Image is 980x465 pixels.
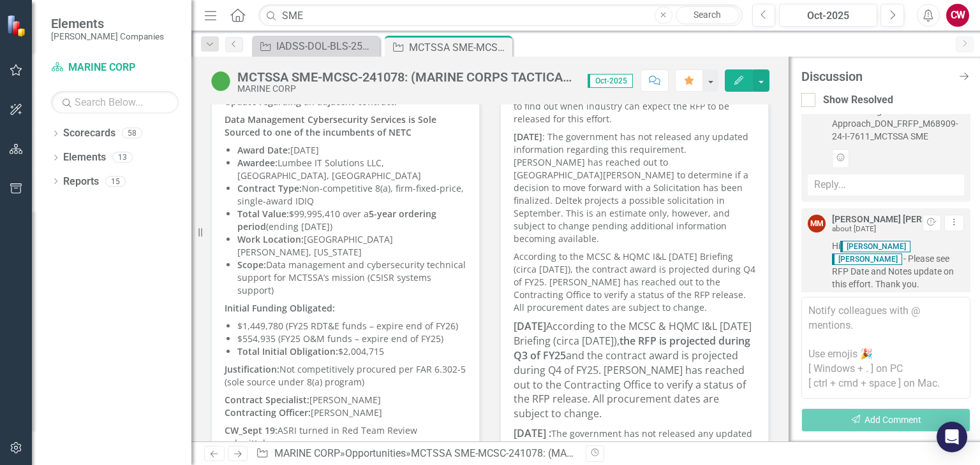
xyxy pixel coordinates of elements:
p: : The government has not released any updated information regarding this requirement. [PERSON_NAM... [514,128,755,248]
strong: 5-year ordering period [237,208,436,232]
p: [PERSON_NAME] [PERSON_NAME] [225,391,466,422]
strong: Contracting Officer: [225,406,311,418]
a: MARINE CORP [51,61,179,75]
img: Active [211,71,231,91]
p: $99,995,410 over a (ending [DATE]) [237,208,466,233]
div: [PERSON_NAME] [PERSON_NAME] [832,215,972,224]
span: [PERSON_NAME] [840,241,910,252]
div: MCTSSA SME-MCSC-241078: (MARINE CORPS TACTICAL SYSTEMS SUPPORT ACTIVITY SUBJECT MATTER EXPERTS) [411,447,951,459]
strong: [DATE] : [514,426,551,440]
div: Open Intercom Messenger [937,422,967,452]
a: MARINE CORP [274,447,340,459]
small: [PERSON_NAME] Companies [51,31,164,41]
div: MCTSSA SME-MCSC-241078: (MARINE CORPS TACTICAL SYSTEMS SUPPORT ACTIVITY SUBJECT MATTER EXPERTS) [237,70,575,84]
p: $1,449,780 (FY25 RDT&E funds – expire end of FY26) [237,320,466,333]
span: Elements [51,16,164,31]
button: CW [946,4,969,27]
strong: [DATE] [514,131,542,143]
strong: Total Value: [237,208,289,220]
div: MM [808,215,826,232]
a: Reports [63,175,99,189]
a: Search [676,6,739,24]
strong: CW_Sept 19: [225,424,278,436]
strong: Award Date: [237,144,290,156]
p: [DATE] [237,144,466,157]
strong: Initial Funding Obligated: [225,302,335,314]
div: Discussion [801,69,951,83]
a: IADSS-DOL-BLS-258597: DOL BPA for IT Application Development Support Services [255,38,376,54]
input: Search Below... [51,91,179,113]
strong: Justification: [225,363,279,375]
div: IADSS-DOL-BLS-258597: DOL BPA for IT Application Development Support Services [276,38,376,54]
p: ASRI turned in Red Team Review submittals. [225,422,466,452]
p: $2,004,715 [237,345,466,358]
p: According to the MCSC & HQMC I&L [DATE] Briefing (circa [DATE]), the contract award is projected ... [514,248,755,317]
a: Elements [63,150,106,165]
strong: Work Location: [237,233,304,245]
strong: Contract Type: [237,182,302,194]
strong: Scope: [237,259,266,271]
strong: Data Management Cybersecurity Services is Sole Sourced to one of the incumbents of NETC [225,113,436,138]
div: MCTSSA SME-MCSC-241078: (MARINE CORPS TACTICAL SYSTEMS SUPPORT ACTIVITY SUBJECT MATTER EXPERTS) [409,39,509,55]
input: Search ClearPoint... [258,4,742,27]
strong: Update regarding an adjacent contract: [225,96,397,108]
span: Hi - Please see RFP Date and Notes update on this effort. Thank you. [832,240,964,290]
span: [PERSON_NAME] [832,254,902,265]
div: Reply... [808,175,964,196]
strong: Awardee: [237,157,278,169]
p: Data management and cybersecurity technical support for MCTSSA’s mission (C5ISR systems support) [237,259,466,297]
strong: [DATE] [514,319,546,333]
button: Add Comment [801,408,970,432]
p: Not competitively procured per FAR 6.302-5 (sole source under 8(a) program) [225,361,466,391]
div: MARINE CORP [237,84,575,94]
button: Oct-2025 [779,4,877,27]
div: Show Resolved [823,93,893,108]
a: Scorecards [63,126,115,141]
div: 58 [122,128,142,139]
div: 15 [105,176,126,187]
div: » » [256,447,576,461]
img: ClearPoint Strategy [6,14,29,36]
div: Oct-2025 [783,8,873,24]
p: [GEOGRAPHIC_DATA][PERSON_NAME], [US_STATE] [237,233,466,259]
strong: Contract Specialist: [225,394,309,406]
p: The government has not released any updated information regarding this requirement. [514,424,755,456]
span: According to the MCSC & HQMC I&L [DATE] Briefing (circa [DATE]), and the contract award is projec... [514,319,752,420]
strong: the RFP is projected during Q3 of FY25 [514,334,750,362]
span: Oct-2025 [588,74,633,88]
a: Opportunities [345,447,406,459]
small: about [DATE] [832,224,876,233]
p: Lumbee IT Solutions LLC, [GEOGRAPHIC_DATA], [GEOGRAPHIC_DATA] [237,157,466,182]
p: Non-competitive 8(a), firm-fixed-price, single-award IDIQ [237,182,466,208]
strong: Total Initial Obligation: [237,345,338,357]
div: 13 [112,152,133,163]
p: $554,935 (FY25 O&M funds – expire end of FY25) [237,333,466,345]
p: [PERSON_NAME] has been contacted in an effort to find out when industry can expect the RFP to be ... [514,87,755,128]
